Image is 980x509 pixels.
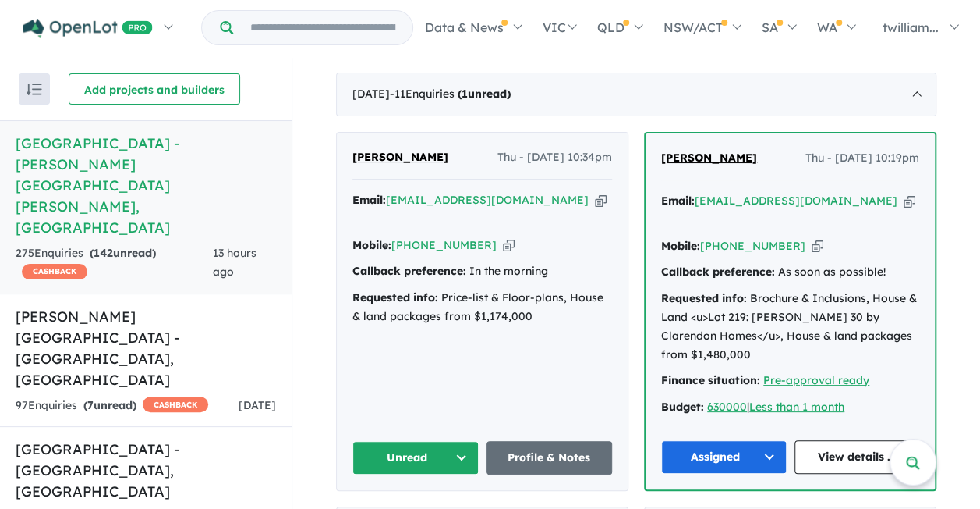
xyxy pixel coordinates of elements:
[90,246,156,260] strong: ( unread)
[69,73,240,105] button: Add projects and builders
[23,19,153,38] img: Openlot PRO Logo White
[462,87,468,101] span: 1
[497,148,612,167] span: Thu - [DATE] 10:34pm
[661,265,775,279] strong: Callback preference:
[352,441,479,475] button: Unread
[213,246,256,279] span: 13 hours ago
[239,398,276,412] span: [DATE]
[661,194,695,208] strong: Email:
[486,441,613,475] a: Profile & Notes
[661,151,757,165] span: [PERSON_NAME]
[595,192,607,208] button: Copy
[352,262,612,281] div: In the morning
[503,237,515,254] button: Copy
[661,239,700,253] strong: Mobile:
[661,400,704,414] strong: Budget:
[143,397,208,412] span: CASHBACK
[87,398,94,412] span: 7
[352,193,386,207] strong: Email:
[749,400,844,414] a: Less than 1 month
[236,11,409,44] input: Try estate name, suburb, builder or developer
[812,238,823,255] button: Copy
[336,73,936,116] div: [DATE]
[805,149,919,168] span: Thu - [DATE] 10:19pm
[661,149,757,168] a: [PERSON_NAME]
[883,20,939,35] span: twilliam...
[22,264,87,279] span: CASHBACK
[661,398,919,417] div: |
[458,87,511,101] strong: ( unread)
[352,238,391,252] strong: Mobile:
[661,291,747,305] strong: Requested info:
[386,193,589,207] a: [EMAIL_ADDRESS][DOMAIN_NAME]
[391,238,497,252] a: [PHONE_NUMBER]
[661,373,760,387] strong: Finance situation:
[352,150,448,164] span: [PERSON_NAME]
[83,398,136,412] strong: ( unread)
[352,264,466,278] strong: Callback preference:
[16,397,208,415] div: 97 Enquir ies
[661,263,919,282] div: As soon as possible!
[695,194,897,208] a: [EMAIL_ADDRESS][DOMAIN_NAME]
[904,193,915,209] button: Copy
[352,289,612,326] div: Price-list & Floor-plans, House & land packages from $1,174,000
[763,373,869,387] a: Pre-approval ready
[16,439,276,502] h5: [GEOGRAPHIC_DATA] - [GEOGRAPHIC_DATA] , [GEOGRAPHIC_DATA]
[352,148,448,167] a: [PERSON_NAME]
[352,290,438,304] strong: Requested info:
[16,244,213,282] div: 275 Enquir ies
[794,440,920,474] a: View details ...
[94,246,113,260] span: 142
[700,239,805,253] a: [PHONE_NUMBER]
[16,306,276,390] h5: [PERSON_NAME][GEOGRAPHIC_DATA] - [GEOGRAPHIC_DATA] , [GEOGRAPHIC_DATA]
[390,87,511,101] span: - 11 Enquir ies
[27,84,42,95] img: sort.svg
[661,290,919,364] div: Brochure & Inclusions, House & Land <u>Lot 219: [PERSON_NAME] 30 by Clarendon Homes</u>, House & ...
[707,400,747,414] a: 630000
[661,440,787,474] button: Assigned
[16,133,276,238] h5: [GEOGRAPHIC_DATA] - [PERSON_NAME][GEOGRAPHIC_DATA][PERSON_NAME] , [GEOGRAPHIC_DATA]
